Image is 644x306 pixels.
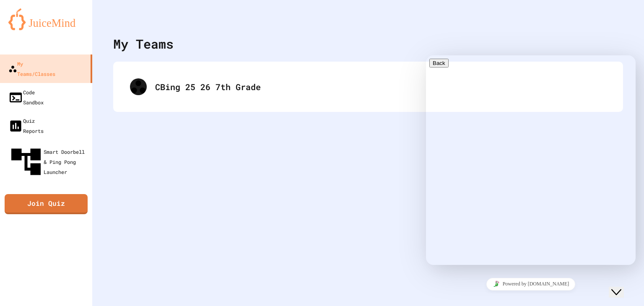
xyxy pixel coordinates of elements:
[8,87,44,107] div: Code Sandbox
[426,55,636,265] iframe: chat widget
[122,70,615,104] div: CBing 25 26 7th Grade
[5,194,88,214] a: Join Quiz
[8,116,44,136] div: Quiz Reports
[8,144,89,179] div: Smart Doorbell & Ping Pong Launcher
[609,272,636,298] iframe: chat widget
[426,275,636,293] iframe: chat widget
[155,80,606,93] div: CBing 25 26 7th Grade
[8,59,55,79] div: My Teams/Classes
[8,8,84,30] img: logo-orange.svg
[113,34,174,53] div: My Teams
